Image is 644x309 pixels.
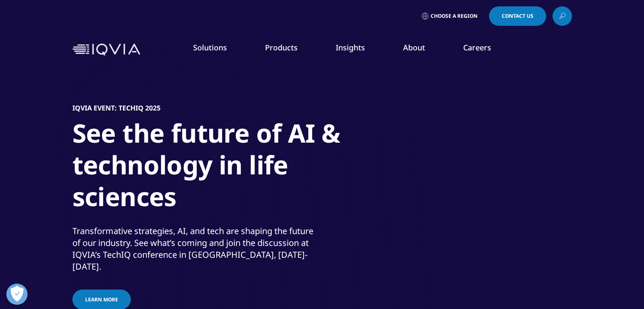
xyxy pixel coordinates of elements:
span: Learn more [85,296,118,303]
a: Solutions [193,42,227,52]
div: Transformative strategies, AI, and tech are shaping the future of our industry. See what’s coming... [72,225,320,273]
a: Careers [463,42,491,52]
span: Choose a Region [431,13,478,19]
a: Contact Us [489,6,546,26]
h1: See the future of AI & technology in life sciences​ [72,117,390,218]
a: About [403,42,425,52]
img: IQVIA Healthcare Information Technology and Pharma Clinical Research Company [72,44,140,56]
nav: Primary [144,30,572,69]
a: Products [265,42,298,52]
a: Insights [336,42,365,52]
h5: IQVIA Event: TechIQ 2025​ [72,104,160,112]
span: Contact Us [502,14,533,19]
button: Open Preferences [6,284,28,305]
